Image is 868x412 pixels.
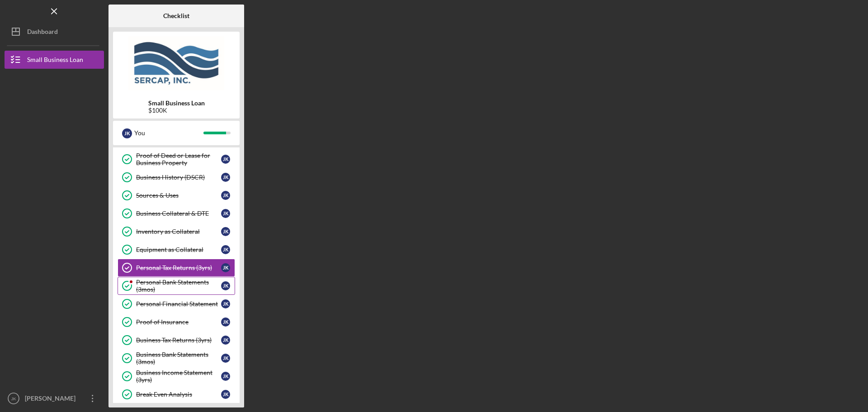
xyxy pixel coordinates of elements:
button: Dashboard [5,23,104,41]
div: Personal Tax Returns (3yrs) [136,264,221,271]
a: Proof of InsuranceJK [118,313,235,331]
div: Personal Financial Statement [136,300,221,308]
div: Small Business Loan [27,51,83,71]
a: Business Tax Returns (3yrs)JK [118,331,235,349]
b: Small Business Loan [148,99,205,107]
div: J K [221,227,230,236]
a: Business Income Statement (3yrs)JK [118,367,235,385]
div: [PERSON_NAME] [23,389,81,410]
div: J K [221,155,230,164]
div: Business Collateral & DTE [136,210,221,217]
a: Personal Financial StatementJK [118,295,235,313]
a: Business History (DSCR)JK [118,168,235,186]
div: $100K [148,107,205,114]
div: Inventory as Collateral [136,228,221,235]
a: Break Even AnalysisJK [118,385,235,403]
div: You [134,125,203,141]
div: J K [122,128,132,138]
div: Proof of Insurance [136,318,221,326]
a: Personal Tax Returns (3yrs)JK [118,259,235,277]
div: J K [221,263,230,272]
div: J K [221,354,230,363]
text: JK [11,396,16,401]
div: Business History (DSCR) [136,174,221,181]
button: Small Business Loan [5,51,104,69]
div: J K [221,245,230,254]
div: Dashboard [27,23,58,43]
a: Business Bank Statements (3mos)JK [118,349,235,367]
a: Inventory as CollateralJK [118,223,235,241]
div: J K [221,191,230,200]
b: Checklist [163,12,189,19]
div: Equipment as Collateral [136,246,221,253]
a: Personal Bank Statements (3mos)JK [118,277,235,295]
div: Proof of Deed or Lease for Business Property [136,152,221,166]
div: J K [221,281,230,290]
a: Business Collateral & DTEJK [118,204,235,223]
div: J K [221,299,230,308]
a: Sources & UsesJK [118,186,235,204]
button: JK[PERSON_NAME] [5,389,104,407]
img: Product logo [113,36,240,90]
div: Break Even Analysis [136,391,221,398]
a: Proof of Deed or Lease for Business PropertyJK [118,150,235,168]
div: J K [221,317,230,327]
div: Business Income Statement (3yrs) [136,369,221,384]
div: J K [221,372,230,381]
div: J K [221,209,230,218]
div: Sources & Uses [136,192,221,199]
div: J K [221,390,230,399]
a: Equipment as CollateralJK [118,241,235,259]
div: Personal Bank Statements (3mos) [136,279,221,293]
div: J K [221,173,230,182]
div: Business Bank Statements (3mos) [136,351,221,365]
div: Business Tax Returns (3yrs) [136,336,221,344]
div: J K [221,336,230,345]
